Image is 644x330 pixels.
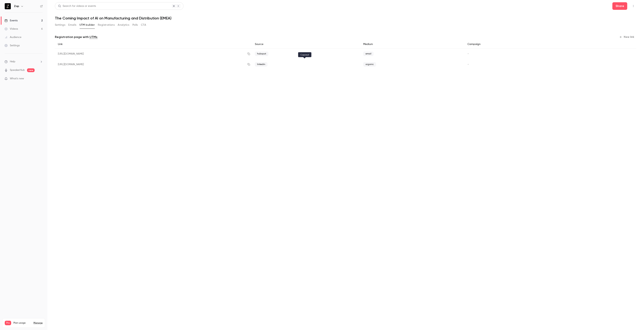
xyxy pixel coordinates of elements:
[252,40,360,49] div: Source
[89,35,97,39] a: UTMs
[98,22,115,28] button: Registrations
[58,4,96,8] div: Search for videos or events
[10,77,24,81] span: What's new
[5,60,43,64] li: help-dropdown-opener
[467,53,469,55] span: -
[13,321,31,325] span: Plan usage
[79,22,95,28] button: UTM builder
[5,27,18,31] div: Videos
[618,34,636,40] button: New link
[55,22,65,28] button: Settings
[33,321,43,325] a: Manage
[55,59,252,70] div: [URL][DOMAIN_NAME]
[27,68,35,72] span: new
[612,2,627,10] button: Share
[467,63,469,66] span: -
[5,321,11,325] span: Pro
[132,22,138,28] button: Polls
[360,40,464,49] div: Medium
[5,44,20,47] div: Settings
[55,40,252,49] div: Link
[5,19,18,22] div: Events
[118,22,129,28] button: Analytics
[5,35,21,39] div: Audience
[55,16,636,20] h1: The Coming Impact of AI on Manufacturing and Distribution (EMEA)
[10,68,25,72] a: SpeakerHub
[55,35,97,39] p: Registration page with
[255,52,268,56] span: hubspot
[255,62,268,67] span: linkedin
[5,3,11,9] img: Zap
[14,4,19,8] h6: Zap
[10,60,15,64] span: Help
[55,49,252,59] div: [URL][DOMAIN_NAME]
[141,22,146,28] button: CTA
[38,77,43,80] iframe: Noticeable Trigger
[363,62,376,67] span: organic
[68,22,76,28] button: Emails
[363,52,374,56] span: email
[464,40,570,49] div: Campaign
